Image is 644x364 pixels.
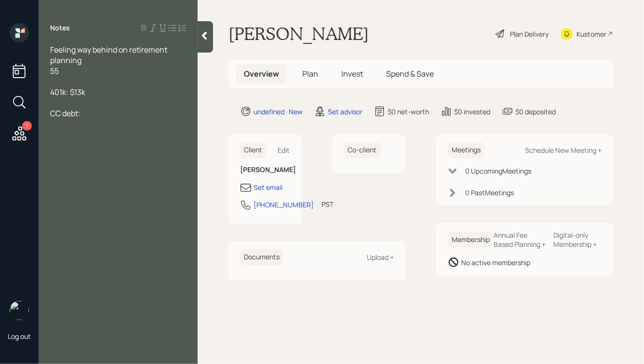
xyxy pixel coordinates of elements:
[228,23,369,44] h1: [PERSON_NAME]
[386,68,434,79] span: Spend & Save
[515,107,556,117] div: $0 deposited
[50,66,59,76] span: 55
[525,146,602,155] div: Schedule New Meeting +
[22,121,32,131] div: 1
[240,142,266,158] h6: Client
[254,200,314,210] div: [PHONE_NUMBER]
[322,199,334,209] div: PST
[240,249,283,265] h6: Documents
[577,29,606,39] div: Kustomer
[461,257,530,268] div: No active membership
[448,232,494,248] h6: Membership
[465,166,531,176] div: 0 Upcoming Meeting s
[554,230,602,249] div: Digital-only Membership +
[240,166,290,174] h6: [PERSON_NAME]
[302,68,318,79] span: Plan
[328,107,362,117] div: Set advisor
[367,253,394,262] div: Upload +
[50,44,169,66] span: Feeling way behind on retirement planning
[8,332,31,341] div: Log out
[448,142,484,158] h6: Meetings
[341,68,363,79] span: Invest
[344,142,381,158] h6: Co-client
[278,146,290,155] div: Edit
[388,107,429,117] div: $0 net-worth
[494,230,546,249] div: Annual Fee Based Planning +
[510,29,549,39] div: Plan Delivery
[10,301,29,320] img: hunter_neumayer.jpg
[254,182,282,192] div: Set email
[50,23,70,33] label: Notes
[50,108,80,119] span: CC debt:
[454,107,490,117] div: $0 invested
[50,87,85,97] span: 401k: $13k
[254,107,303,117] div: undefined · New
[465,188,514,198] div: 0 Past Meeting s
[244,68,279,79] span: Overview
